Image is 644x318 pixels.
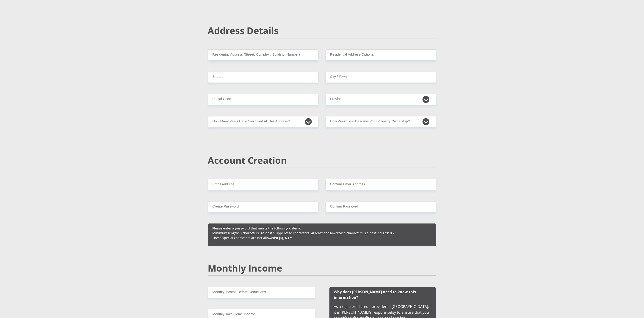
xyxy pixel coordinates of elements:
[213,226,432,240] p: Please enter a password that meets the following criteria: Minimum length: 8 characters. At least...
[208,116,319,127] select: Please select a value
[326,201,436,213] input: Confirm Password
[334,289,416,300] b: Why does [PERSON_NAME] need to know this information?
[208,94,319,105] input: Postal Code
[208,263,436,274] h2: Monthly Income
[276,236,294,240] b: &|=[]%+^\'
[326,49,436,61] input: Address line 2 (Optional)
[208,49,319,61] input: Valid residential address
[208,155,436,166] h2: Account Creation
[326,179,436,190] input: Confirm Email Address
[326,72,436,83] input: City
[326,94,436,105] select: Please Select a Province
[208,201,319,213] input: Create Password
[208,72,319,83] input: Suburb
[208,25,436,36] h2: Address Details
[208,179,319,190] input: Email Address
[208,287,315,298] input: Monthly Income Before Deductions
[326,116,436,127] select: Please select a value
